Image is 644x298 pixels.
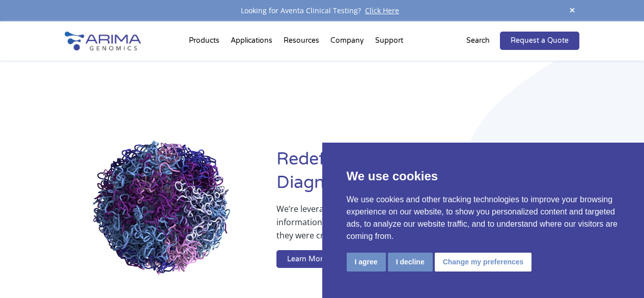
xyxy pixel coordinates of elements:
button: I agree [347,253,386,272]
a: Learn More [276,250,338,268]
div: Looking for Aventa Clinical Testing? [65,4,580,17]
p: We use cookies and other tracking technologies to improve your browsing experience on our website... [347,194,620,242]
p: We’re leveraging whole-genome sequence and structure information to ensure breakthrough therapies... [276,202,539,250]
a: Click Here [361,6,403,15]
button: Change my preferences [435,253,532,272]
button: I decline [388,253,433,272]
a: Request a Quote [500,32,579,50]
img: Arima-Genomics-logo [65,32,141,50]
p: Search [466,34,490,47]
h1: Redefining [MEDICAL_DATA] Diagnostics [276,148,579,202]
p: We use cookies [347,167,620,185]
